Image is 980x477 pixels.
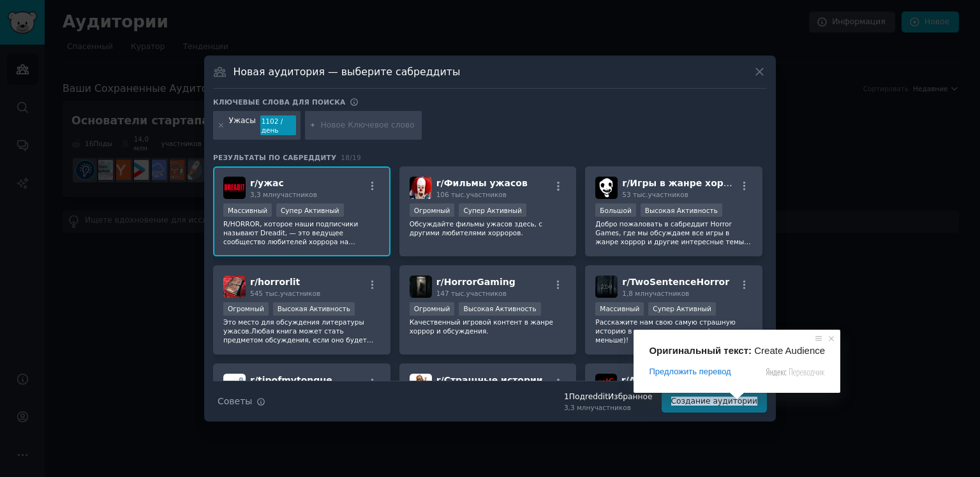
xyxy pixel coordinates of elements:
img: Игра ужасов [410,275,432,298]
ya-tr-span: участников [466,191,507,198]
img: Американская ужасная история [595,374,616,396]
ya-tr-span: R/HORROR, которое наши подписчики называют Dreadit, — это ведущее сообщество любителей хоррора на... [223,220,358,254]
ya-tr-span: r/ [250,277,258,287]
span: Предложить перевод [649,366,731,378]
ya-tr-span: Американская история ужасов [629,375,789,385]
ya-tr-span: Фильмы ужасов [444,178,528,188]
img: Ужасы_истории [410,374,432,396]
ya-tr-span: tipofmytongue [258,375,332,385]
ya-tr-span: участников [277,191,317,198]
ya-tr-span: r/ [622,277,630,287]
ya-tr-span: Качественный игровой контент в жанре хоррор и обсуждения. [410,318,553,335]
ya-tr-span: Ключевые слова для поиска [213,98,345,106]
ya-tr-span: 147 тыс. [436,290,466,297]
img: Фильмы ужасов [410,177,432,199]
img: Ужасы [223,177,246,199]
ya-tr-span: 18 [341,154,350,161]
ya-tr-span: участников [466,290,507,297]
ya-tr-span: участников [649,290,689,297]
ya-tr-span: 1 [564,392,569,401]
ya-tr-span: Огромный [414,207,450,214]
img: Игры ужасов [595,177,618,199]
ya-tr-span: Результаты по сабреддиту [213,154,336,161]
ya-tr-span: Ужасы [229,116,256,125]
ya-tr-span: Новая аудитория — выберите сабреддиты [234,66,461,78]
ya-tr-span: Супер Активный [463,207,522,214]
ya-tr-span: horrorlit [258,277,300,287]
ya-tr-span: Огромный [414,305,450,312]
ya-tr-span: 106 тыс. [436,191,466,198]
button: Советы [213,390,270,413]
img: освещенный ужасом [223,275,246,298]
ya-tr-span: Высокая Активность [645,207,718,214]
ya-tr-span: Большой [600,207,631,214]
ya-tr-span: Это место для обсуждения литературы ужасов. [223,318,364,335]
ya-tr-span: 53 тыс. [622,191,648,198]
ya-tr-span: участников [648,191,688,198]
ya-tr-span: Высокая Активность [278,305,350,312]
ya-tr-span: / [350,154,352,161]
ya-tr-span: 3,3 млн [564,404,591,411]
ya-tr-span: r/ [621,375,629,385]
ya-tr-span: 19 [352,154,361,161]
ya-tr-span: Супер Активный [281,207,339,214]
ya-tr-span: TwoSentenceHorror [630,277,729,287]
ya-tr-span: ужас [258,178,284,188]
ya-tr-span: Игры в жанре хоррор [630,178,742,188]
ya-tr-span: 3,3 млн [250,191,277,198]
ya-tr-span: r/ [250,375,258,385]
ya-tr-span: 1102 / день [262,117,283,134]
ya-tr-span: Массивный [600,305,639,312]
img: подсказка моего языка [223,374,246,396]
ya-tr-span: HorrorGaming [444,277,516,287]
ya-tr-span: r/ [436,375,444,385]
ya-tr-span: r/ [250,178,258,188]
ya-tr-span: Создание аудитории [671,397,757,406]
input: Новое Ключевое слово [320,120,417,131]
ya-tr-span: Огромный [228,305,264,312]
span: Create Audience [754,345,825,356]
ya-tr-span: Высокая Активность [463,305,536,312]
ya-tr-span: участников [590,404,630,411]
ya-tr-span: Обсуждайте фильмы ужасов здесь, с другими любителями хорроров. [410,220,542,237]
ya-tr-span: Избранное [608,392,653,401]
ya-tr-span: 1,8 млн [622,290,649,297]
ya-tr-span: участников [280,290,320,297]
ya-tr-span: 545 тыс. [250,290,280,297]
span: Оригинальный текст: [649,345,752,356]
ya-tr-span: Добро пожаловать в сабреддит Horror Games, где мы обсуждаем все игры в жанре хоррор и другие инте... [595,220,750,254]
ya-tr-span: r/ [622,178,630,188]
ya-tr-span: Расскажите нам свою самую страшную историю в двух предложениях (или меньше)! [595,318,735,344]
ya-tr-span: Супер Активный [653,305,711,312]
img: Ошибка в двух предложениях [595,275,618,298]
button: Создание аудитории [662,391,767,413]
ya-tr-span: r/ [436,178,444,188]
ya-tr-span: Подreddit [569,392,608,401]
ya-tr-span: r/ [436,277,444,287]
ya-tr-span: Советы [218,396,252,406]
ya-tr-span: Любая книга может стать предметом обсуждения, если оно будет вестись уважительно. [223,327,373,353]
ya-tr-span: Массивный [228,207,267,214]
ya-tr-span: Страшные истории [444,375,543,385]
